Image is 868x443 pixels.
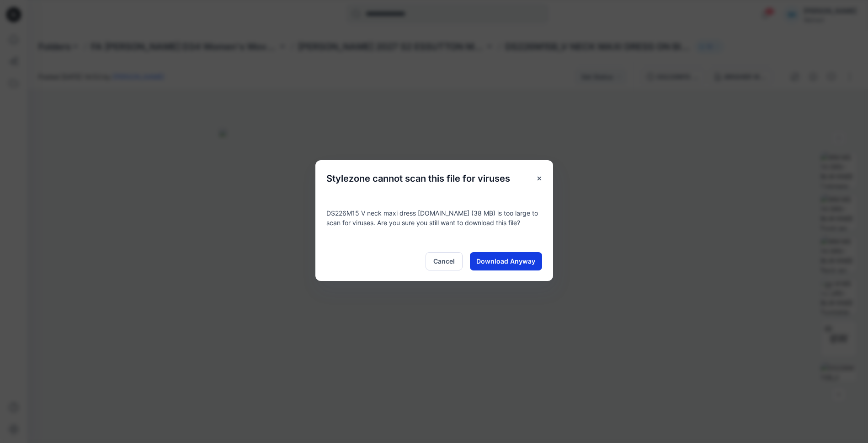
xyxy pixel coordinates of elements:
button: Cancel [426,252,463,270]
span: Download Anyway [476,256,535,266]
span: Cancel [433,256,455,266]
button: Close [531,170,548,187]
div: DS226M15 V neck maxi dress [DOMAIN_NAME] (38 MB) is too large to scan for viruses. Are you sure y... [315,197,553,241]
button: Download Anyway [470,252,542,270]
h5: Stylezone cannot scan this file for viruses [315,160,521,197]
